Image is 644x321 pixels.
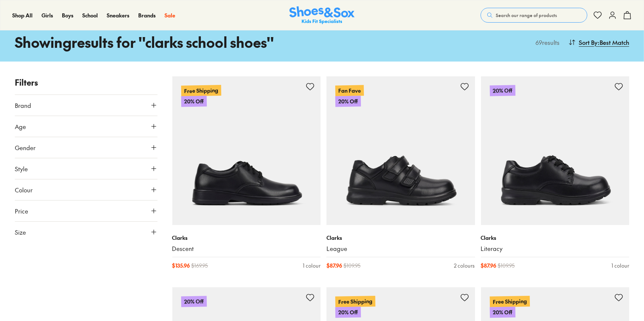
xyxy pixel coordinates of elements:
[598,38,629,47] span: : Best Match
[165,11,175,19] a: Sale
[15,158,157,179] button: Style
[15,32,322,53] h1: Showing results for " clarks school shoes "
[335,296,375,307] p: Free Shipping
[138,11,156,19] a: Brands
[481,76,630,225] a: 20% Off
[42,11,53,19] a: Girls
[15,137,157,158] button: Gender
[15,228,26,236] span: Size
[172,76,321,225] a: Free Shipping20% Off
[532,38,560,47] p: 69 results
[303,262,321,269] div: 1 colour
[181,96,206,107] p: 20% Off
[15,179,157,200] button: Colour
[15,101,31,110] span: Brand
[481,262,497,269] span: $ 87.96
[15,143,36,152] span: Gender
[489,85,515,96] p: 20% Off
[326,234,475,242] p: Clarks
[15,116,157,137] button: Age
[15,164,28,173] span: Style
[343,262,361,269] span: $ 109.95
[568,34,629,50] button: Sort By:Best Match
[326,262,342,269] span: $ 87.96
[496,12,557,19] span: Search our range of products
[481,8,587,23] button: Search our range of products
[454,262,475,269] div: 2 colours
[192,262,208,269] span: $ 169.95
[172,234,321,242] p: Clarks
[489,307,515,318] p: 20% Off
[15,122,26,131] span: Age
[62,11,73,19] a: Boys
[579,38,598,47] span: Sort By
[489,296,530,307] p: Free Shipping
[181,85,221,96] p: Free Shipping
[326,245,475,253] a: League
[172,245,321,253] a: Descent
[611,262,629,269] div: 1 colour
[15,76,157,89] p: Filters
[335,85,364,96] p: Fan Fave
[15,222,157,242] button: Size
[15,201,157,221] button: Price
[82,11,98,19] a: School
[12,11,33,19] a: Shop All
[289,6,355,24] img: SNS_Logo_Responsive.svg
[15,185,33,194] span: Colour
[326,76,475,225] a: Fan Fave20% Off
[181,296,206,307] p: 20% Off
[172,262,190,269] span: $ 135.96
[15,95,157,116] button: Brand
[107,11,129,19] a: Sneakers
[481,245,630,253] a: Literacy
[289,6,355,24] a: Shoes & Sox
[481,234,630,242] p: Clarks
[498,262,515,269] span: $ 109.95
[335,96,361,107] p: 20% Off
[15,206,28,215] span: Price
[335,307,361,318] p: 20% Off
